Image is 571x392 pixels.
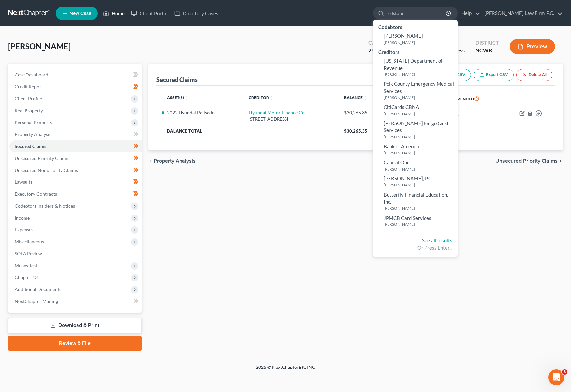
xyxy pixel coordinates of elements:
span: Case Dashboard [15,72,48,77]
span: [PERSON_NAME], P.C. [384,175,433,181]
span: Bank of America [384,143,419,149]
div: District [475,39,499,47]
th: Amended [448,91,499,106]
a: [PERSON_NAME] Law Firm, P.C. [481,7,563,19]
div: Case [368,39,391,47]
span: New Case [69,11,91,16]
a: Client Portal [128,7,171,19]
span: Lawsuits [15,179,32,185]
span: Butterfly Financial Education, Inc. [384,192,448,205]
span: Credit Report [15,84,43,89]
button: Unsecured Priority Claims chevron_right [495,158,563,164]
span: Miscellaneous [15,239,44,244]
a: Unsecured Nonpriority Claims [9,164,142,176]
a: CitiCards CBNA[PERSON_NAME] [373,102,458,118]
span: Property Analysis [154,158,196,164]
span: Polk County Emergency Medical Services [384,81,454,94]
span: [PERSON_NAME] Fargo Card Services [384,120,448,133]
span: [US_STATE] Department of Revenue [384,58,442,71]
input: Search by name... [386,7,447,19]
th: Balance Total [162,125,339,137]
span: CitiCards CBNA [384,104,419,110]
div: Or Press Enter... [378,244,452,251]
iframe: Intercom live chat [548,369,564,385]
a: Asset(s) unfold_more [167,95,189,100]
div: $30,265.35 [344,109,381,116]
span: SOFA Review [15,251,42,256]
small: [PERSON_NAME] [384,150,456,156]
small: [PERSON_NAME] [384,221,456,227]
a: Butterfly Financial Education, Inc.[PERSON_NAME] [373,190,458,213]
small: [PERSON_NAME] [384,182,456,188]
a: [PERSON_NAME], P.C.[PERSON_NAME] [373,173,458,190]
a: JPMCB Card Services[PERSON_NAME] [373,213,458,229]
a: Home [100,7,128,19]
a: Unsecured Priority Claims [9,152,142,164]
span: Chapter 13 [15,274,38,280]
a: Creditor unfold_more [249,95,274,100]
span: Unsecured Nonpriority Claims [15,167,78,173]
a: Capital One[PERSON_NAME] [373,157,458,173]
span: [PERSON_NAME] [384,33,423,39]
a: Credit Report [9,81,142,93]
i: unfold_more [363,96,367,100]
span: Secured Claims [15,143,46,149]
span: Capital One [384,159,410,165]
a: Polk County Emergency Medical Services[PERSON_NAME] [373,79,458,102]
a: [US_STATE] Department of Revenue[PERSON_NAME] [373,56,458,79]
span: Income [15,215,30,220]
i: chevron_right [558,158,563,164]
a: Case Dashboard [9,69,142,81]
span: Client Profile [15,96,42,101]
a: NextChapter Mailing [9,295,142,307]
a: Directory Cases [171,7,222,19]
small: [PERSON_NAME] [384,95,456,100]
div: NCWB [475,47,499,54]
span: JPMCB Card Services [384,215,431,221]
div: Codebtors [373,23,458,31]
div: [STREET_ADDRESS] [249,116,334,122]
span: Codebtors Insiders & Notices [15,203,75,209]
button: chevron_left Property Analysis [148,158,196,164]
button: Preview [510,39,555,54]
span: Means Test [15,263,37,268]
div: Secured Claims [156,76,198,84]
span: Unsecured Priority Claims [495,158,558,164]
small: [PERSON_NAME] [384,205,456,211]
div: 2025 © NextChapterBK, INC [97,364,474,376]
small: [PERSON_NAME] [384,166,456,172]
small: [PERSON_NAME] [384,40,456,45]
span: Personal Property [15,120,52,125]
span: Executory Contracts [15,191,57,197]
span: [PERSON_NAME] [8,41,71,51]
span: Additional Documents [15,286,61,292]
a: Lawsuits [9,176,142,188]
span: NextChapter Mailing [15,298,58,304]
i: chevron_left [148,158,154,164]
a: Review & File [8,336,142,351]
a: Export CSV [474,69,514,81]
small: [PERSON_NAME] [384,111,456,117]
span: Expenses [15,227,33,232]
a: [PERSON_NAME][PERSON_NAME] [373,31,458,47]
a: See all results [422,237,452,243]
span: 3 [562,369,567,375]
a: Executory Contracts [9,188,142,200]
a: Help [458,7,480,19]
a: [PERSON_NAME] Fargo Card Services[PERSON_NAME] [373,118,458,141]
small: [PERSON_NAME] [384,134,456,140]
a: Secured Claims [9,140,142,152]
span: Property Analysis [15,131,51,137]
li: 2022 Hyundai Palisade [167,109,238,116]
a: Download & Print [8,318,142,333]
div: Creditors [373,47,458,56]
small: [PERSON_NAME] [384,72,456,77]
a: SOFA Review [9,248,142,260]
span: $30,265.35 [344,128,367,134]
a: Bank of America[PERSON_NAME] [373,141,458,158]
span: Real Property [15,108,43,113]
a: Property Analysis [9,128,142,140]
i: unfold_more [270,96,274,100]
div: 25-10089 [368,47,391,54]
i: unfold_more [185,96,189,100]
